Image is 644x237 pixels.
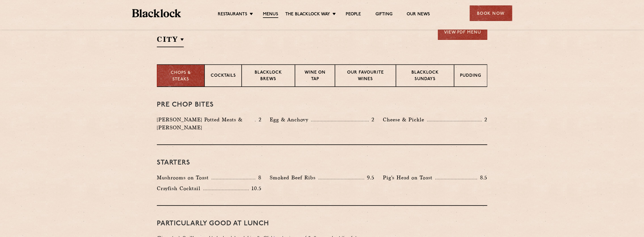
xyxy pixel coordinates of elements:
p: Blacklock Brews [248,70,289,83]
p: Pig's Head on Toast [383,174,435,182]
a: The Blacklock Way [285,12,330,17]
p: 2 [256,116,261,123]
p: [PERSON_NAME] Potted Meats & [PERSON_NAME] [157,116,255,132]
img: BL_Textured_Logo-footer-cropped.svg [132,9,181,17]
a: Menus [263,12,278,18]
p: 9.5 [364,174,374,181]
p: Smoked Beef Ribs [270,174,318,182]
p: Crayfish Cocktail [157,184,203,192]
p: Egg & Anchovy [270,116,311,124]
h3: PARTICULARLY GOOD AT LUNCH [157,220,487,227]
a: People [346,12,361,17]
p: 10.5 [249,185,261,192]
p: Mushrooms on Toast [157,174,212,182]
h2: City [157,34,184,47]
p: Chops & Steaks [163,70,199,83]
p: 8 [255,174,261,181]
div: Book Now [470,5,512,21]
p: Cocktails [210,73,236,80]
a: Restaurants [218,12,247,17]
a: Our News [407,12,430,17]
a: Gifting [375,12,392,17]
p: Pudding [460,73,481,80]
p: Blacklock Sundays [402,70,448,83]
h3: Starters [157,159,487,167]
p: 2 [482,116,487,123]
h3: Pre Chop Bites [157,101,487,109]
p: Cheese & Pickle [383,116,427,124]
p: 8.5 [477,174,487,181]
a: View PDF Menu [438,24,487,40]
p: Wine on Tap [301,70,329,83]
p: 2 [369,116,374,123]
p: Our favourite wines [341,70,390,83]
